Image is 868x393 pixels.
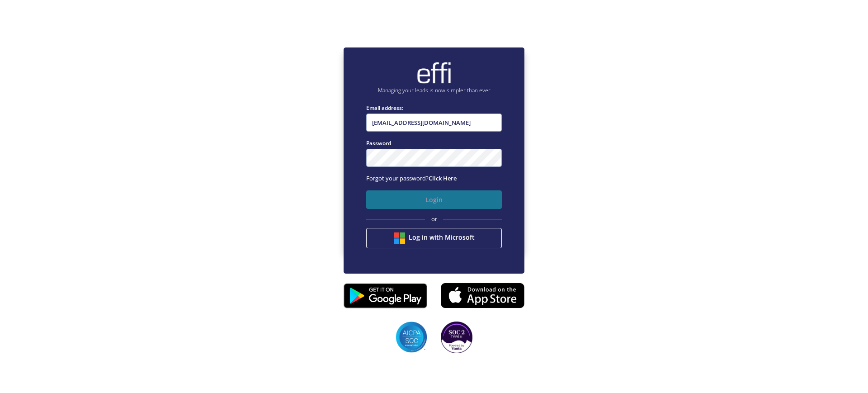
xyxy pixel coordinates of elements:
button: Login [366,190,502,209]
img: btn google [394,232,405,244]
img: SOC2 badges [396,322,427,353]
label: Password [366,139,502,147]
a: Click Here [429,174,457,182]
img: appstore.8725fd3.png [441,280,524,311]
button: Log in with Microsoft [366,228,502,248]
img: SOC2 badges [441,322,472,353]
span: or [431,215,437,224]
input: Enter email [366,114,502,132]
label: Email address: [366,104,502,112]
p: Managing your leads is now simpler than ever [366,86,502,95]
img: brand-logo.ec75409.png [416,62,452,84]
span: Forgot your password? [366,174,457,182]
img: playstore.0fabf2e.png [344,277,427,314]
